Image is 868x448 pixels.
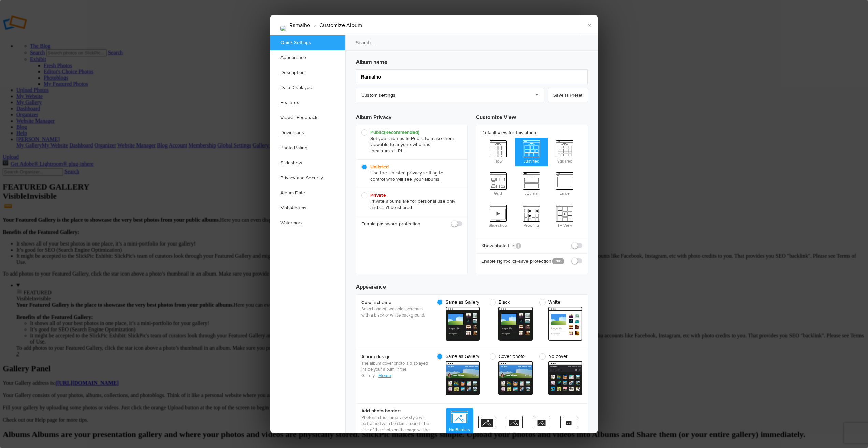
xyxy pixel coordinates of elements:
a: Description [270,65,345,80]
a: Viewer Feedback [270,110,345,125]
span: Squared [548,138,581,165]
span: White [539,299,579,305]
span: Proofing [515,202,548,229]
a: More » [378,373,391,378]
span: Cover photo [490,353,529,360]
span: Large [548,170,581,197]
span: cover From gallery - dark [498,361,533,395]
span: TV View [548,202,581,229]
h3: Album name [356,55,588,66]
span: Private albums are for personal use only and can't be shared. [361,192,459,211]
b: Public [370,129,419,135]
span: Flow [481,138,515,165]
span: cover From gallery - dark [548,361,582,395]
a: Data Displayed [270,80,345,95]
a: Custom settings [356,88,544,102]
a: Watermark [270,215,345,230]
span: Same as Gallery [437,299,479,305]
span: Slideshow [481,202,515,229]
p: The album cover photo is displayed inside your album in the Gallery. [361,360,430,379]
p: Photos in the Large view style will be framed with borders around. The size of the photo on the p... [361,415,430,439]
b: Unlisted [370,164,389,170]
span: Justified [515,138,548,165]
a: × [581,15,598,35]
span: Medium [501,413,528,438]
img: Eli_Ramalho_2nd_2025-26Kings_Acad_Individuals-369-Edit.jpg [280,26,286,31]
a: More » [381,433,394,439]
input: Search... [345,35,599,51]
i: (Recommended) [384,129,419,135]
span: cover From gallery - dark [446,361,480,395]
b: Color scheme [361,299,430,306]
b: Show photo title [481,242,521,249]
a: Save as Preset [548,88,588,102]
a: Features [270,95,345,110]
b: Default view for this album [481,129,582,136]
span: Use the Unlisted privacy setting to control who will see your albums. [361,164,459,182]
li: Customize Album [310,19,362,31]
b: Album design [361,353,430,360]
a: PRO [552,258,564,264]
span: No cover [539,353,579,360]
a: Photo Rating [270,140,345,155]
a: Downloads [270,125,345,140]
span: album's URL. [377,148,404,154]
h3: Customize View [476,108,588,125]
h3: Album Privacy [356,108,468,125]
span: .. [375,373,378,378]
span: ... [377,433,381,439]
a: Slideshow [270,155,345,170]
span: No Borders (Full frame) [446,408,473,440]
span: Same as Gallery [437,353,479,360]
b: Enable right-click-save protection [481,258,547,265]
p: Select one of two color schemes with a black or white background. [361,306,430,318]
li: Ramalho [289,19,310,31]
span: Grid [481,170,515,197]
a: Privacy and Security [270,170,345,185]
a: Album Date [270,185,345,200]
b: Private [370,192,386,198]
a: MobiAlbums [270,200,345,215]
span: Small [473,413,501,438]
span: Large [528,413,555,438]
span: X-Large [555,413,582,438]
span: Black [490,299,529,305]
b: Enable password protection [361,221,420,227]
span: Journal [515,170,548,197]
a: Quick Settings [270,35,345,50]
h3: Appearance [356,277,588,291]
b: Add photo borders [361,408,430,415]
span: Set your albums to Public to make them viewable to anyone who has the [361,129,459,154]
a: Appearance [270,50,345,65]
